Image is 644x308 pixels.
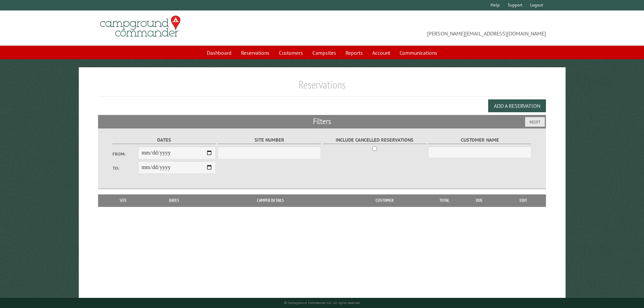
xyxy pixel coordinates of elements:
label: Site Number [218,136,321,144]
a: Campsites [308,46,340,59]
th: Site [101,194,145,207]
label: Dates [113,136,216,144]
th: Camper Details [203,194,338,207]
button: Add a Reservation [488,99,546,112]
label: Include Cancelled Reservations [323,136,426,144]
label: Customer Name [428,136,531,144]
a: Dashboard [203,46,236,59]
th: Due [458,194,501,207]
label: To: [113,165,138,171]
h2: Filters [98,115,546,128]
a: Reports [341,46,367,59]
label: From: [113,151,138,157]
img: Campground Commander [98,13,183,40]
small: © Campground Commander LLC. All rights reserved. [284,301,360,305]
th: Customer [338,194,431,207]
th: Total [431,194,458,207]
span: [PERSON_NAME][EMAIL_ADDRESS][DOMAIN_NAME] [322,19,546,38]
a: Reservations [237,46,273,59]
h1: Reservations [98,78,546,97]
a: Customers [275,46,307,59]
a: Communications [396,46,441,59]
th: Dates [145,194,203,207]
th: Edit [501,194,546,207]
button: Reset [525,117,545,127]
a: Account [368,46,394,59]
